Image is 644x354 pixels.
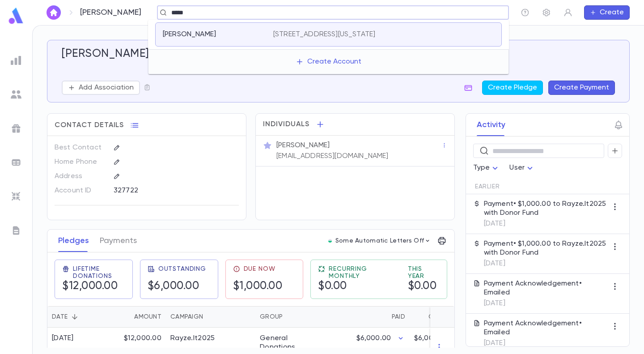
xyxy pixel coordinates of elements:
[318,280,347,293] h5: $0.00
[55,183,106,198] p: Account ID
[325,235,435,247] button: Some Automatic Letters Off
[509,164,525,171] span: User
[548,81,615,95] button: Create Payment
[428,306,472,328] div: Outstanding
[329,265,397,280] span: Recurring Monthly
[55,141,106,155] p: Best Contact
[414,310,428,324] button: Sort
[62,81,140,95] button: Add Association
[477,114,505,136] button: Activity
[356,334,391,343] p: $6,000.00
[276,141,330,150] p: [PERSON_NAME]
[244,265,275,273] span: Due Now
[473,159,501,177] div: Type
[114,183,213,197] div: 327722
[255,306,322,328] div: Group
[11,55,21,66] img: reports_grey.c525e4749d1bce6a11f5fe2a8de1b229.svg
[288,53,369,70] button: Create Account
[392,306,405,328] div: Paid
[11,225,21,236] img: letters_grey.7941b92b52307dd3b8a917253454ce1c.svg
[584,5,630,20] button: Create
[335,237,424,244] p: Some Automatic Letters Off
[322,306,410,328] div: Paid
[203,310,217,324] button: Sort
[73,265,125,280] span: Lifetime Donations
[47,306,108,328] div: Date
[484,200,608,218] p: Payment • $1,000.00 to Rayze.It2025 with Donor Fund
[108,306,166,328] div: Amount
[475,183,500,190] span: Earlier
[473,164,490,171] span: Type
[233,280,283,293] h5: $1,000.00
[482,81,543,95] button: Create Pledge
[100,230,137,252] button: Payments
[484,339,608,348] p: [DATE]
[484,219,608,228] p: [DATE]
[414,334,472,352] p: $6,000.00
[62,280,118,293] h5: $12,000.00
[55,169,106,183] p: Address
[7,7,25,25] img: logo
[273,30,375,39] p: [STREET_ADDRESS][US_STATE]
[263,120,309,129] span: Individuals
[377,310,392,324] button: Sort
[260,334,318,352] div: General Donations
[408,265,440,280] span: This Year
[11,157,21,168] img: batches_grey.339ca447c9d9533ef1741baa751efc33.svg
[11,89,21,100] img: students_grey.60c7aba0da46da39d6d829b817ac14fc.svg
[170,306,203,328] div: Campaign
[408,280,437,293] h5: $0.00
[484,279,608,297] p: Payment Acknowledgement • Emailed
[79,83,134,92] p: Add Association
[410,306,477,328] div: Outstanding
[484,319,608,337] p: Payment Acknowledgement • Emailed
[68,310,82,324] button: Sort
[484,259,608,268] p: [DATE]
[58,230,89,252] button: Pledges
[11,191,21,202] img: imports_grey.530a8a0e642e233f2baf0ef88e8c9fcb.svg
[158,265,206,273] span: Outstanding
[62,47,149,61] h5: [PERSON_NAME]
[276,152,388,161] p: [EMAIL_ADDRESS][DOMAIN_NAME]
[52,306,68,328] div: Date
[120,310,134,324] button: Sort
[283,310,297,324] button: Sort
[484,239,608,257] p: Payment • $1,000.00 to Rayze.It2025 with Donor Fund
[80,8,141,17] p: [PERSON_NAME]
[11,123,21,134] img: campaigns_grey.99e729a5f7ee94e3726e6486bddda8f1.svg
[55,121,124,130] span: Contact Details
[166,306,255,328] div: Campaign
[55,155,106,169] p: Home Phone
[134,306,161,328] div: Amount
[260,306,283,328] div: Group
[48,9,59,16] img: home_white.a664292cf8c1dea59945f0da9f25487c.svg
[509,159,535,177] div: User
[148,280,199,293] h5: $6,000.00
[484,299,608,308] p: [DATE]
[52,334,74,343] div: [DATE]
[163,30,216,39] p: [PERSON_NAME]
[170,334,215,343] div: Rayze.It2025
